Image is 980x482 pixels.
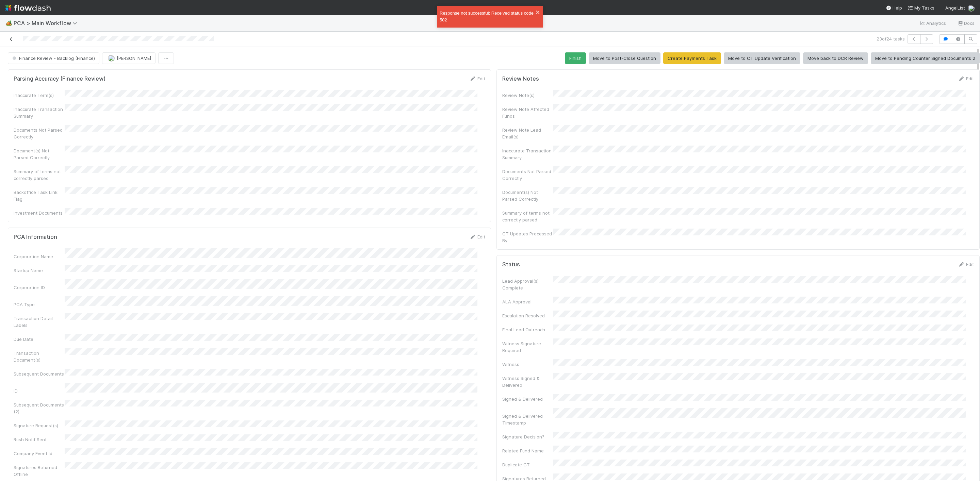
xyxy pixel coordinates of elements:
[14,350,65,363] div: Transaction Document(s)
[724,52,800,64] button: Move to CT Update Verification
[502,396,553,402] div: Signed & Delivered
[14,20,81,27] span: PCA > Main Workflow
[11,55,95,61] span: Finance Review - Backlog (Finance)
[14,315,65,329] div: Transaction Detail Labels
[14,253,65,260] div: Corporation Name
[502,189,553,202] div: Document(s) Not Parsed Correctly
[108,55,115,62] img: avatar_d7f67417-030a-43ce-a3ce-a315a3ccfd08.png
[803,52,868,64] button: Move back to DCR Review
[502,92,553,99] div: Review Note(s)
[502,76,539,82] h5: Review Notes
[502,230,553,244] div: CT Updates Processed By
[14,436,65,443] div: Rush Notif Sent
[502,298,553,305] div: ALA Approval
[469,76,485,81] a: Edit
[589,52,660,64] button: Move to Post-Close Question
[871,52,980,64] button: Move to Pending Counter Signed Documents 2
[886,4,902,11] div: Help
[502,278,553,291] div: Lead Approval(s) Complete
[957,19,975,27] a: Docs
[908,4,934,11] a: My Tasks
[14,450,65,457] div: Company Event Id
[14,370,65,377] div: Subsequent Documents
[14,127,65,140] div: Documents Not Parsed Correctly
[14,422,65,429] div: Signature Request(s)
[14,76,105,82] h5: Parsing Accuracy (Finance Review)
[502,261,520,268] h5: Status
[502,461,553,468] div: Duplicate CT
[958,76,974,81] a: Edit
[14,210,65,216] div: Investment Documents
[502,413,553,426] div: Signed & Delivered Timestamp
[968,5,975,12] img: avatar_d7f67417-030a-43ce-a3ce-a315a3ccfd08.png
[502,127,553,140] div: Review Note Lead Email(s)
[502,375,553,388] div: Witness Signed & Delivered
[14,189,65,202] div: Backoffice Task Link Flag
[14,464,65,478] div: Signatures Returned Offline
[102,52,156,64] button: [PERSON_NAME]
[502,433,553,440] div: Signature Decision?
[502,210,553,223] div: Summary of terms not correctly parsed
[14,168,65,182] div: Summary of terms not correctly parsed
[502,106,553,119] div: Review Note Affected Funds
[502,168,553,182] div: Documents Not Parsed Correctly
[502,147,553,161] div: Inaccurate Transaction Summary
[14,106,65,119] div: Inaccurate Transaction Summary
[565,52,586,64] button: Finish
[14,92,65,99] div: Inaccurate Term(s)
[5,2,51,14] img: logo-inverted-e16ddd16eac7371096b0.svg
[14,234,57,240] h5: PCA Information
[14,147,65,161] div: Document(s) Not Parsed Correctly
[5,20,12,26] span: 🏕️
[14,284,65,291] div: Corporation ID
[14,387,65,394] div: ID
[14,301,65,308] div: PCA Type
[536,9,540,15] button: close
[117,55,151,61] span: [PERSON_NAME]
[919,19,946,27] a: Analytics
[14,401,65,415] div: Subsequent Documents (2)
[8,52,99,64] button: Finance Review - Backlog (Finance)
[908,5,934,11] span: My Tasks
[502,447,553,454] div: Related Fund Name
[877,35,905,42] span: 23 of 24 tasks
[440,10,536,23] div: Response not successful: Received status code 502
[958,262,974,267] a: Edit
[502,340,553,354] div: Witness Signature Required
[502,312,553,319] div: Escalation Resolved
[469,234,485,239] a: Edit
[502,361,553,368] div: Witness
[14,267,65,274] div: Startup Name
[14,336,65,343] div: Due Date
[502,326,553,333] div: Final Lead Outreach
[945,5,965,11] span: AngelList
[663,52,721,64] button: Create Payments Task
